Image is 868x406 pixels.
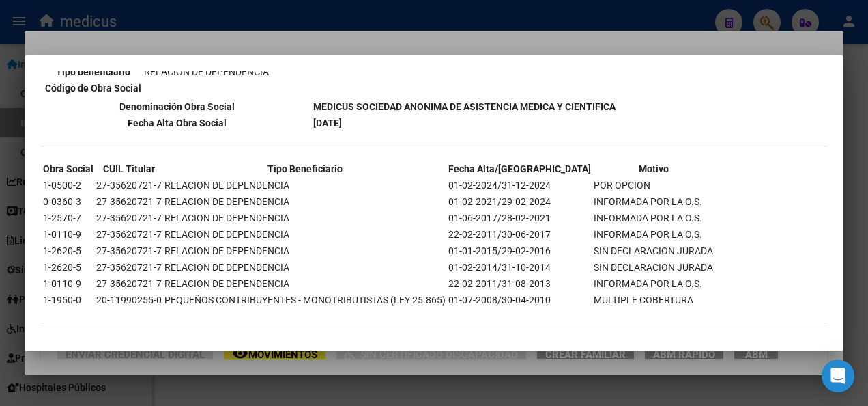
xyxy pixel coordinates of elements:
th: Denominación Obra Social [42,99,311,114]
td: RELACION DE DEPENDENCIA [164,194,446,209]
td: 1-1950-0 [42,293,94,308]
td: 27-35620721-7 [96,227,162,242]
td: RELACION DE DEPENDENCIA [164,243,446,258]
td: 1-0110-9 [42,227,94,242]
b: MEDICUS SOCIEDAD ANONIMA DE ASISTENCIA MEDICA Y CIENTIFICA [313,101,616,112]
td: 0-0360-3 [42,194,94,209]
td: INFORMADA POR LA O.S. [593,227,714,242]
td: INFORMADA POR LA O.S. [593,276,714,291]
td: 1-2620-5 [42,260,94,275]
th: Tipo beneficiario [44,64,142,79]
th: CUIL Titular [96,161,162,176]
td: 1-0500-2 [42,178,94,193]
div: Open Intercom Messenger [822,360,854,392]
td: RELACION DE DEPENDENCIA [164,227,446,242]
td: SIN DECLARACION JURADA [593,243,714,258]
td: 22-02-2011/30-06-2017 [448,227,592,242]
td: 27-35620721-7 [96,243,162,258]
th: Motivo [593,161,714,176]
td: RELACION DE DEPENDENCIA [164,211,446,226]
td: MULTIPLE COBERTURA [593,293,714,308]
td: 01-01-2015/29-02-2016 [448,243,592,258]
td: RELACION DE DEPENDENCIA [164,276,446,291]
td: 01-02-2014/31-10-2014 [448,260,592,275]
td: 27-35620721-7 [96,178,162,193]
td: 1-2620-5 [42,243,94,258]
td: INFORMADA POR LA O.S. [593,194,714,209]
td: INFORMADA POR LA O.S. [593,211,714,226]
td: 27-35620721-7 [96,260,162,275]
td: 01-07-2008/30-04-2010 [448,293,592,308]
td: 27-35620721-7 [96,194,162,209]
td: RELACION DE DEPENDENCIA [164,260,446,275]
th: Fecha Alta Obra Social [42,116,311,131]
td: 27-35620721-7 [96,276,162,291]
td: RELACION DE DEPENDENCIA [143,64,270,79]
td: POR OPCION [593,178,714,193]
th: Fecha Alta/[GEOGRAPHIC_DATA] [448,161,592,176]
td: 01-06-2017/28-02-2021 [448,211,592,226]
th: Código de Obra Social [44,81,142,96]
td: 01-02-2024/31-12-2024 [448,178,592,193]
td: SIN DECLARACION JURADA [593,260,714,275]
b: [DATE] [313,118,342,128]
td: 1-0110-9 [42,276,94,291]
td: 1-2570-7 [42,211,94,226]
td: RELACION DE DEPENDENCIA [164,178,446,193]
td: 22-02-2011/31-08-2013 [448,276,592,291]
th: Obra Social [42,161,94,176]
td: 20-11990255-0 [96,293,162,308]
td: PEQUEÑOS CONTRIBUYENTES - MONOTRIBUTISTAS (LEY 25.865) [164,293,446,308]
td: 27-35620721-7 [96,211,162,226]
td: 01-02-2021/29-02-2024 [448,194,592,209]
th: Tipo Beneficiario [164,161,446,176]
